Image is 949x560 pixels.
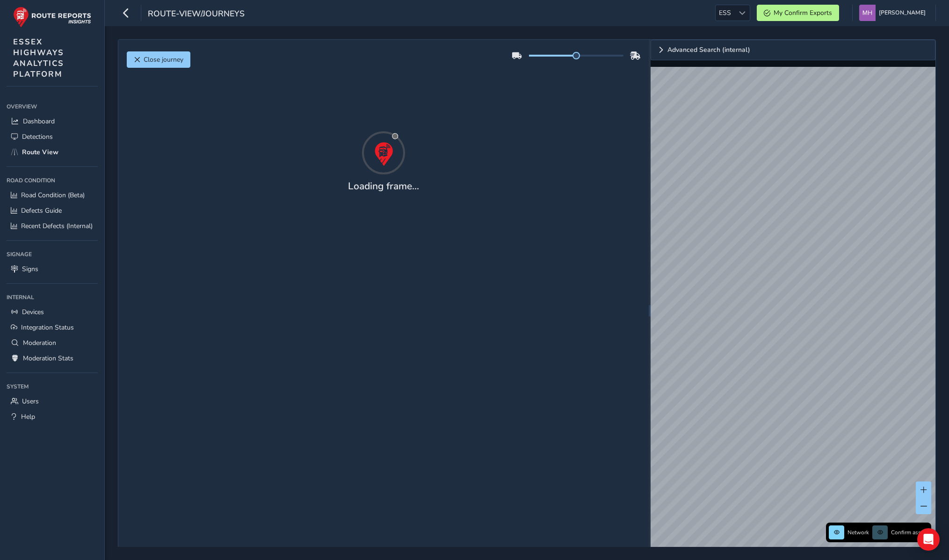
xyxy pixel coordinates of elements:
span: Confirm assets [891,529,928,536]
span: Moderation Stats [23,354,73,363]
a: Defects Guide [7,203,98,218]
span: Dashboard [23,117,55,126]
span: Devices [22,308,44,316]
a: Expand [651,40,935,60]
span: Integration Status [21,323,74,332]
span: Road Condition (Beta) [21,191,85,200]
button: My Confirm Exports [757,5,839,21]
button: Close journey [127,51,190,68]
img: diamond-layout [859,5,876,21]
div: System [7,380,98,394]
span: Detections [22,132,53,141]
span: Route View [22,148,58,157]
span: Signs [22,265,38,273]
button: [PERSON_NAME] [859,5,929,21]
span: [PERSON_NAME] [879,5,926,21]
span: Moderation [23,338,56,347]
a: Recent Defects (Internal) [7,218,98,234]
a: Dashboard [7,114,98,129]
div: Open Intercom Messenger [917,528,940,551]
a: Signs [7,261,98,277]
span: ESS [716,5,734,21]
span: My Confirm Exports [774,8,832,17]
span: Recent Defects (Internal) [21,222,93,230]
span: route-view/journeys [148,8,245,21]
a: Road Condition (Beta) [7,187,98,203]
div: Road Condition [7,173,98,187]
div: Internal [7,290,98,304]
span: Advanced Search (internal) [667,47,750,53]
span: ESSEX HIGHWAYS ANALYTICS PLATFORM [13,36,64,79]
h4: Loading frame... [348,180,419,192]
div: Overview [7,100,98,114]
a: Detections [7,129,98,144]
span: Defects Guide [21,206,62,215]
a: Route View [7,144,98,160]
a: Moderation Stats [7,351,98,366]
a: Users [7,394,98,409]
a: Integration Status [7,320,98,335]
a: Moderation [7,335,98,351]
span: Help [21,412,35,421]
div: Signage [7,247,98,261]
span: Network [848,529,869,536]
a: Devices [7,304,98,320]
img: rr logo [13,7,91,28]
span: Users [22,397,39,406]
a: Help [7,409,98,424]
span: Close journey [144,55,183,64]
